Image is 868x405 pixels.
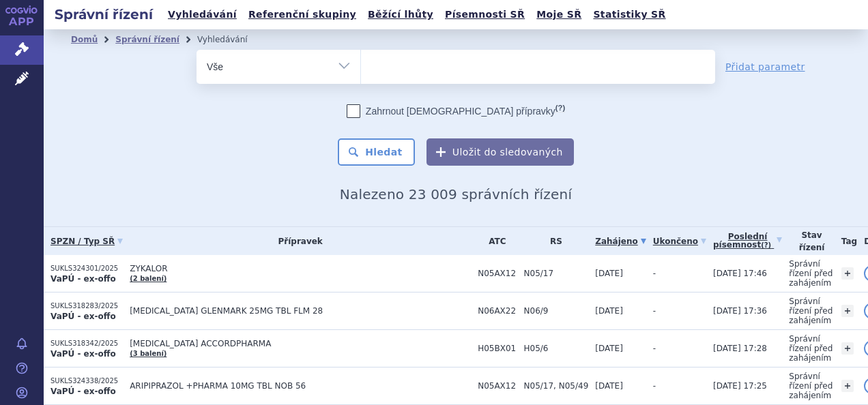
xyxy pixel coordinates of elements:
[50,301,123,311] p: SUKLS318283/2025
[524,344,589,353] span: H05/6
[50,264,123,273] p: SUKLS324301/2025
[364,5,437,24] a: Běžící lhůty
[789,259,833,288] span: Správní řízení před zahájením
[595,232,646,251] a: Zahájeno
[50,312,116,321] strong: VaPÚ - ex-offo
[517,227,589,255] th: RS
[130,275,167,282] a: (2 balení)
[713,269,767,278] span: [DATE] 17:46
[71,35,98,44] a: Domů
[653,269,656,278] span: -
[244,5,360,24] a: Referenční skupiny
[478,306,517,316] span: N06AX22
[555,104,565,112] abbr: (?)
[761,241,771,250] abbr: (?)
[713,306,767,316] span: [DATE] 17:36
[713,344,767,353] span: [DATE] 17:28
[841,267,854,280] a: +
[130,350,167,357] a: (3 balení)
[524,269,589,278] span: N05/17
[130,306,471,316] span: [MEDICAL_DATA] GLENMARK 25MG TBL FLM 28
[478,269,517,278] span: N05AX12
[478,381,517,391] span: N05AX12
[653,344,656,353] span: -
[835,227,857,255] th: Tag
[532,5,585,24] a: Moje SŘ
[841,342,854,355] a: +
[478,344,517,353] span: H05BX01
[44,5,164,24] h2: Správní řízení
[713,381,767,391] span: [DATE] 17:25
[789,334,833,363] span: Správní řízení před zahájením
[589,5,669,24] a: Statistiky SŘ
[197,29,265,50] li: Vyhledávání
[115,35,179,44] a: Správní řízení
[338,138,415,166] button: Hledat
[653,381,656,391] span: -
[441,5,529,24] a: Písemnosti SŘ
[595,306,623,316] span: [DATE]
[50,387,116,396] strong: VaPÚ - ex-offo
[841,305,854,317] a: +
[653,232,706,251] a: Ukončeno
[426,138,574,166] button: Uložit do sledovaných
[50,376,123,386] p: SUKLS324338/2025
[713,227,782,255] a: Poslednípísemnost(?)
[841,380,854,392] a: +
[782,227,835,255] th: Stav řízení
[50,274,116,284] strong: VaPÚ - ex-offo
[653,306,656,316] span: -
[471,227,517,255] th: ATC
[347,104,565,118] label: Zahrnout [DEMOGRAPHIC_DATA] přípravky
[50,349,116,359] strong: VaPÚ - ex-offo
[130,264,471,273] span: ZYKALOR
[524,306,589,316] span: N06/9
[725,60,805,74] a: Přidat parametr
[50,339,123,348] p: SUKLS318342/2025
[524,381,589,391] span: N05/17, N05/49
[50,232,123,251] a: SPZN / Typ SŘ
[595,269,623,278] span: [DATE]
[340,186,572,202] span: Nalezeno 23 009 správních řízení
[123,227,471,255] th: Přípravek
[789,372,833,400] span: Správní řízení před zahájením
[130,381,471,391] span: ARIPIPRAZOL +PHARMA 10MG TBL NOB 56
[595,344,623,353] span: [DATE]
[789,297,833,325] span: Správní řízení před zahájením
[595,381,623,391] span: [DATE]
[130,339,471,348] span: [MEDICAL_DATA] ACCORDPHARMA
[164,5,241,24] a: Vyhledávání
